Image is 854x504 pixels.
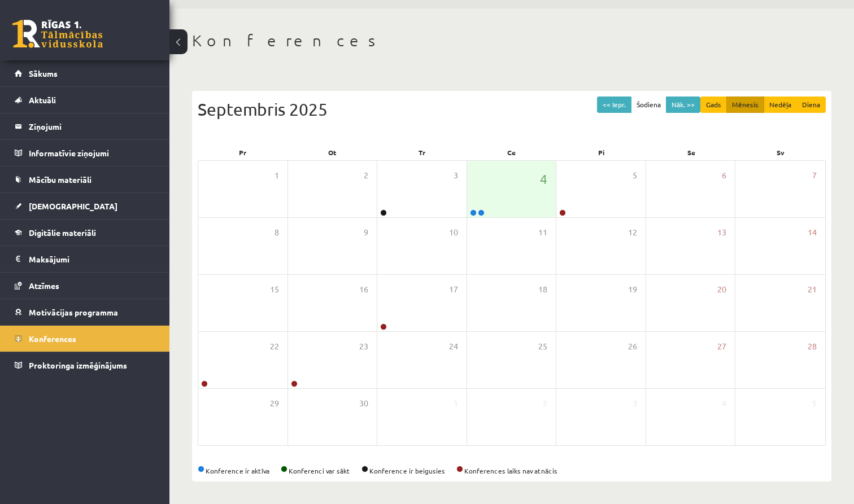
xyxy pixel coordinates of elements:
span: 4 [722,397,726,410]
div: Pi [556,144,646,160]
span: 25 [538,340,547,353]
div: Ce [467,144,557,160]
span: Digitālie materiāli [29,227,96,238]
span: 1 [454,397,458,410]
a: Aktuāli [15,87,155,113]
span: 15 [270,283,279,296]
button: Mēnesis [726,97,764,113]
a: Motivācijas programma [15,299,155,325]
span: 18 [538,283,547,296]
span: 14 [808,226,817,239]
span: 11 [538,226,547,239]
button: Nedēļa [764,97,797,113]
span: 4 [540,169,547,189]
span: 10 [449,226,458,239]
span: Proktoringa izmēģinājums [29,360,127,370]
div: Pr [198,144,287,160]
span: Sākums [29,68,58,78]
span: 7 [812,169,817,182]
span: 19 [628,283,637,296]
span: 3 [454,169,458,182]
span: 20 [717,283,726,296]
span: 24 [449,340,458,353]
span: 29 [270,397,279,410]
span: 2 [364,169,368,182]
div: Tr [377,144,467,160]
button: Nāk. >> [666,97,700,113]
a: Atzīmes [15,273,155,299]
legend: Ziņojumi [29,113,155,139]
a: Maksājumi [15,246,155,272]
span: 12 [628,226,637,239]
div: Septembris 2025 [198,97,826,122]
span: 6 [722,169,726,182]
span: 27 [717,340,726,353]
span: 26 [628,340,637,353]
span: 3 [633,397,637,410]
div: Ot [287,144,377,160]
span: Konferences [29,334,76,344]
a: [DEMOGRAPHIC_DATA] [15,193,155,219]
span: 5 [812,397,817,410]
a: Ziņojumi [15,113,155,139]
a: Rīgas 1. Tālmācības vidusskola [12,20,103,48]
div: Se [646,144,736,160]
div: Konference ir aktīva Konferenci var sākt Konference ir beigusies Konferences laiks nav atnācis [198,466,826,476]
span: [DEMOGRAPHIC_DATA] [29,201,117,211]
a: Konferences [15,326,155,352]
span: 9 [364,226,368,239]
a: Informatīvie ziņojumi [15,140,155,166]
legend: Maksājumi [29,246,155,272]
button: Diena [796,97,826,113]
span: 2 [543,397,547,410]
button: Šodiena [631,97,666,113]
span: 5 [633,169,637,182]
span: 30 [359,397,368,410]
span: 23 [359,340,368,353]
h1: Konferences [192,31,831,50]
a: Mācību materiāli [15,166,155,192]
span: Motivācijas programma [29,307,118,317]
span: Aktuāli [29,95,56,105]
a: Digitālie materiāli [15,220,155,246]
span: Atzīmes [29,281,59,291]
span: 16 [359,283,368,296]
span: 21 [808,283,817,296]
legend: Informatīvie ziņojumi [29,140,155,166]
span: 13 [717,226,726,239]
span: 8 [274,226,279,239]
span: 22 [270,340,279,353]
span: 1 [274,169,279,182]
div: Sv [736,144,826,160]
span: Mācību materiāli [29,174,91,185]
a: Sākums [15,60,155,86]
a: Proktoringa izmēģinājums [15,352,155,378]
button: Gads [700,97,727,113]
span: 17 [449,283,458,296]
button: << Iepr. [597,97,631,113]
span: 28 [808,340,817,353]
